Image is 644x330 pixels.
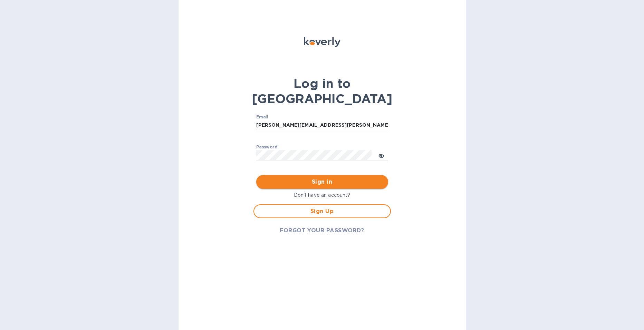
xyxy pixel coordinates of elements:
[252,76,392,106] b: Log in to [GEOGRAPHIC_DATA]
[256,145,277,149] label: Password
[274,224,370,237] button: FORGOT YOUR PASSWORD?
[253,192,391,199] p: Don't have an account?
[280,226,364,235] span: FORGOT YOUR PASSWORD?
[374,148,388,162] button: toggle password visibility
[256,175,388,189] button: Sign in
[260,207,385,215] span: Sign Up
[253,204,391,218] button: Sign Up
[262,178,383,186] span: Sign in
[304,37,340,47] img: Koverly
[256,115,268,119] label: Email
